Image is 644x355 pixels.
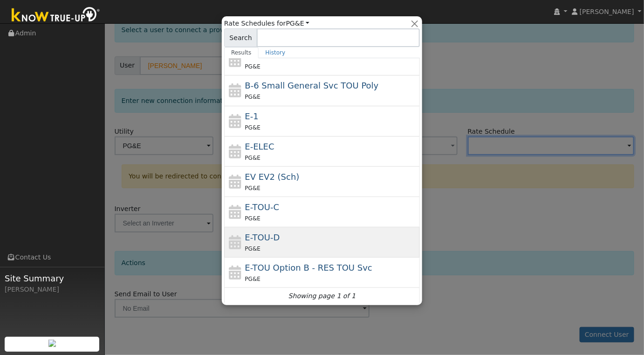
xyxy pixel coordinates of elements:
span: PG&E [245,94,260,100]
span: PG&E [245,215,260,222]
span: E-ELEC [245,142,274,151]
span: Search [224,28,257,47]
span: PG&E [245,276,260,282]
span: Site Summary [5,272,100,285]
a: PG&E [286,20,310,27]
span: E-TOU Option B - Residential Time of Use Service (All Baseline Regions) [245,263,372,273]
span: E-1 [245,111,259,121]
div: [PERSON_NAME] [5,285,100,294]
span: PG&E [245,63,260,70]
i: Showing page 1 of 1 [288,291,356,301]
span: Electric Vehicle EV2 (Sch) [245,172,300,182]
span: PG&E [245,185,260,191]
span: E-TOU-C [245,202,280,212]
a: History [259,47,293,58]
span: E-TOU-D [245,232,280,242]
span: Rate Schedules for [224,19,309,28]
a: Results [224,47,259,58]
span: PG&E [245,246,260,252]
img: retrieve [48,340,56,347]
img: Know True-Up [7,5,105,26]
span: [PERSON_NAME] [580,8,634,15]
span: B-6 Small General Service TOU Poly Phase [245,81,379,90]
span: PG&E [245,155,260,161]
span: PG&E [245,124,260,131]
